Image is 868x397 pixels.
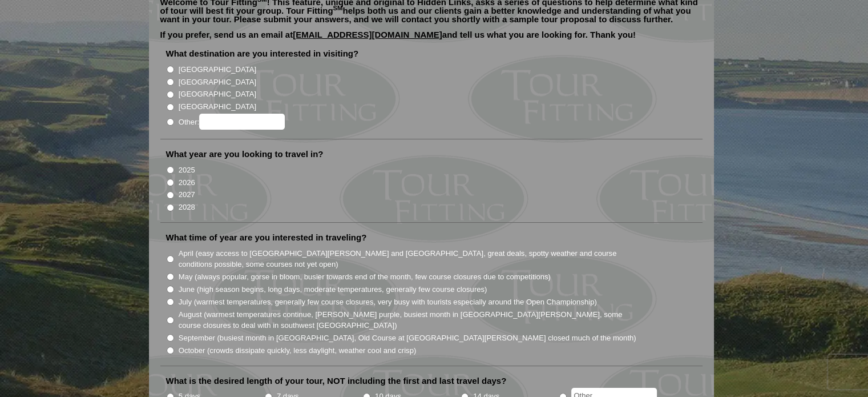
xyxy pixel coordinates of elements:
[179,271,551,283] label: May (always popular, gorse in bloom, busier towards end of the month, few course closures due to ...
[179,165,195,176] label: 2025
[179,309,637,331] label: August (warmest temperatures continue, [PERSON_NAME] purple, busiest month in [GEOGRAPHIC_DATA][P...
[166,149,324,160] label: What year are you looking to travel in?
[166,232,367,243] label: What time of year are you interested in traveling?
[179,89,256,100] label: [GEOGRAPHIC_DATA]
[179,345,417,356] label: October (crowds dissipate quickly, less daylight, weather cool and crisp)
[179,332,636,344] label: September (busiest month in [GEOGRAPHIC_DATA], Old Course at [GEOGRAPHIC_DATA][PERSON_NAME] close...
[179,284,487,295] label: June (high season begins, long days, moderate temperatures, generally few course closures)
[179,202,195,213] label: 2028
[166,375,507,387] label: What is the desired length of your tour, NOT including the first and last travel days?
[166,48,359,59] label: What destination are you interested in visiting?
[293,30,442,39] a: [EMAIL_ADDRESS][DOMAIN_NAME]
[179,189,195,200] label: 2027
[160,30,703,47] p: If you prefer, send us an email at and tell us what you are looking for. Thank you!
[179,114,285,130] label: Other:
[179,296,597,308] label: July (warmest temperatures, generally few course closures, very busy with tourists especially aro...
[179,64,256,75] label: [GEOGRAPHIC_DATA]
[179,177,195,189] label: 2026
[179,77,256,88] label: [GEOGRAPHIC_DATA]
[179,248,637,270] label: April (easy access to [GEOGRAPHIC_DATA][PERSON_NAME] and [GEOGRAPHIC_DATA], great deals, spotty w...
[199,114,285,130] input: Other:
[179,101,256,113] label: [GEOGRAPHIC_DATA]
[333,5,343,11] sup: SM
